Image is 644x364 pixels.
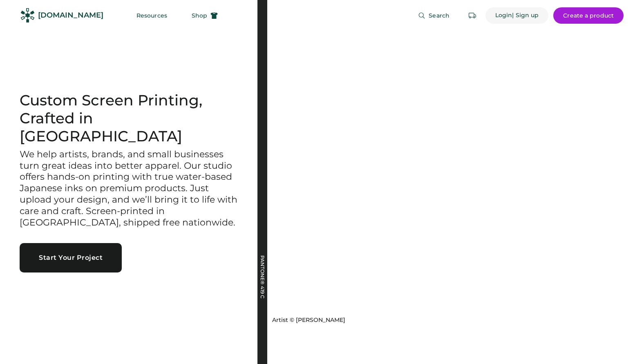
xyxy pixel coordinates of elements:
div: | Sign up [512,11,539,20]
span: Shop [192,13,207,18]
div: Login [495,11,512,20]
button: Retrieve an order [464,7,481,24]
img: Rendered Logo - Screens [20,8,35,22]
span: Search [429,13,449,18]
a: Artist © [PERSON_NAME] [269,313,345,324]
button: Resources [127,7,177,24]
button: Create a product [553,7,624,24]
div: Artist © [PERSON_NAME] [272,316,345,324]
button: Search [408,7,459,24]
button: Start Your Project [20,243,122,272]
h1: Custom Screen Printing, Crafted in [GEOGRAPHIC_DATA] [20,92,238,145]
button: Shop [182,7,228,24]
div: PANTONE® 419 C [260,255,265,337]
h3: We help artists, brands, and small businesses turn great ideas into better apparel. Our studio of... [20,149,238,229]
div: [DOMAIN_NAME] [38,10,103,20]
